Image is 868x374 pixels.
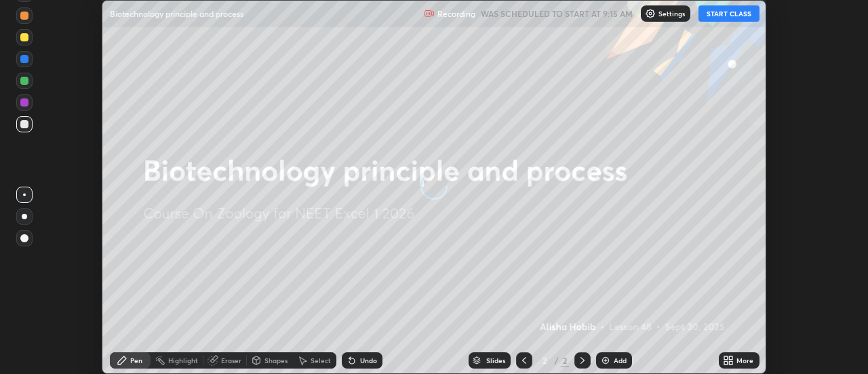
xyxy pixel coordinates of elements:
img: add-slide-button [600,355,611,366]
div: Eraser [221,357,241,364]
div: Select [311,357,331,364]
div: Undo [360,357,377,364]
div: / [554,356,558,364]
p: Recording [437,9,475,19]
div: Highlight [168,357,198,364]
div: Pen [130,357,142,364]
p: Settings [658,10,685,17]
div: Shapes [264,357,288,364]
div: Add [614,357,627,364]
h5: WAS SCHEDULED TO START AT 9:15 AM [481,7,633,20]
div: 2 [538,356,551,364]
img: recording.375f2c34.svg [424,8,435,19]
div: Slides [486,357,505,364]
div: More [736,357,753,364]
button: START CLASS [698,5,759,22]
div: 2 [561,354,569,367]
p: Biotechnology principle and process [110,8,243,19]
img: class-settings-icons [645,8,656,19]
